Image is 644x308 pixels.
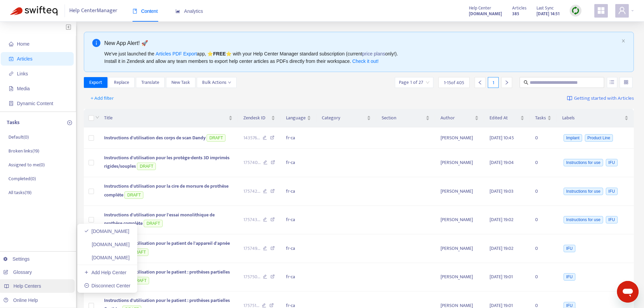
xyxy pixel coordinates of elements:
span: [DATE] 10:45 [490,134,514,142]
span: appstore [597,6,605,15]
span: Instructions d'utilisation pour le patient : prothèses partielles en acrylique [104,268,230,285]
a: [DOMAIN_NAME] [469,10,502,18]
span: Dynamic Content [17,101,53,106]
span: Instructions d'utilisation des corps de scan Dandy [104,134,206,142]
span: 1 - 15 of 405 [444,79,464,86]
span: 175743 ... [243,216,260,223]
p: Assigned to me ( 0 ) [8,161,45,168]
a: Articles PDF Export [156,51,197,56]
span: DRAFT [207,134,225,142]
td: 0 [530,206,557,235]
span: Instructions d'utilisation pour les protège-dents 3D imprimés rigides/souples [104,154,230,170]
span: Instructions d'utilisation pour l'essai monolithique de prothèse complète [104,211,215,228]
span: book [133,9,137,14]
span: [DATE] 19:02 [490,216,514,223]
span: Last Sync [536,4,554,12]
span: close [621,39,625,43]
a: Online Help [3,298,38,303]
span: right [504,80,509,85]
span: 143576 ... [243,134,260,142]
div: 1 [488,77,499,88]
a: [DOMAIN_NAME] [84,255,130,260]
th: Title [99,109,238,127]
td: [PERSON_NAME] [435,149,484,177]
span: 175750 ... [243,273,260,281]
span: [DATE] 19:01 [490,273,513,281]
span: Category [322,114,365,122]
span: Help Center Manager [69,4,117,17]
span: IFU [606,216,618,223]
span: Home [17,41,29,47]
a: Check it out! [352,58,379,64]
button: Translate [136,77,165,88]
span: DRAFT [130,277,149,284]
th: Labels [557,109,634,127]
button: close [621,39,625,43]
td: [PERSON_NAME] [435,177,484,206]
span: file-image [9,86,14,91]
strong: 385 [512,10,519,18]
span: DRAFT [144,220,163,227]
td: 0 [530,127,557,149]
td: 0 [530,234,557,263]
span: IFU [564,273,575,281]
span: Content [133,8,158,14]
p: All tasks ( 19 ) [8,189,31,196]
td: fr-ca [281,206,316,235]
strong: [DATE] 14:51 [536,10,559,18]
span: Articles [512,4,526,12]
span: Title [104,114,227,122]
span: home [9,42,14,46]
th: Language [281,109,316,127]
button: Replace [109,77,135,88]
span: IFU [606,188,618,195]
span: Bulk Actions [202,79,231,86]
td: fr-ca [281,234,316,263]
span: 175742 ... [243,188,260,195]
strong: [DOMAIN_NAME] [469,10,502,18]
img: image-link [567,96,572,101]
span: Articles [17,56,32,62]
td: [PERSON_NAME] [435,263,484,292]
span: Tasks [535,114,546,122]
span: Analytics [175,8,203,14]
iframe: Button to launch messaging window [617,281,639,303]
span: search [524,80,528,85]
span: Export [89,79,102,86]
th: Zendesk ID [238,109,281,127]
span: [DATE] 19:04 [490,159,514,166]
p: Tasks [7,119,20,127]
span: Product Line [585,134,613,142]
a: [DOMAIN_NAME] [84,242,130,247]
span: Implant [564,134,582,142]
span: 175740 ... [243,159,261,166]
td: 0 [530,263,557,292]
td: [PERSON_NAME] [435,234,484,263]
button: + Add filter [86,93,119,104]
span: user [618,6,626,15]
span: Help Center [469,4,491,12]
span: Getting started with Articles [574,95,634,102]
span: New Task [171,79,190,86]
span: unordered-list [610,80,614,85]
span: Labels [562,114,623,122]
td: [PERSON_NAME] [435,127,484,149]
span: [DATE] 19:03 [490,187,514,195]
span: Instructions d'utilisation pour le patient de l'appareil d'apnée du sommeil [104,239,230,256]
button: New Task [166,77,195,88]
td: fr-ca [281,177,316,206]
span: account-book [9,56,14,61]
p: Completed ( 0 ) [8,175,36,182]
span: [DATE] 19:02 [490,244,514,252]
span: Instructions for use [564,188,603,195]
td: fr-ca [281,127,316,149]
td: fr-ca [281,263,316,292]
td: fr-ca [281,149,316,177]
img: Swifteq [10,6,57,16]
a: price plans [362,51,385,56]
span: Instructions for use [564,159,603,166]
span: info-circle [92,39,100,47]
span: Translate [141,79,159,86]
span: Links [17,71,28,76]
img: sync.dc5367851b00ba804db3.png [571,6,580,15]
